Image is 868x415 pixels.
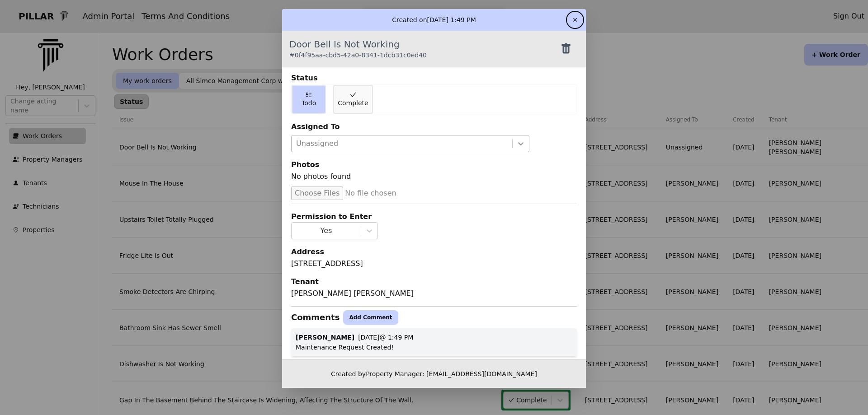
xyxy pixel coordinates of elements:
[282,359,586,388] div: Created by Property Manager: [EMAIL_ADDRESS][DOMAIN_NAME]
[291,73,577,84] div: Status
[291,247,577,257] div: Address
[296,333,354,342] p: [PERSON_NAME]
[291,288,577,299] div: [PERSON_NAME] [PERSON_NAME]
[358,333,413,342] p: [DATE] @ 1:49 PM
[289,38,427,60] div: Door Bell Is Not Working
[302,98,316,107] span: Todo
[291,311,340,324] div: Comments
[291,258,577,269] div: [STREET_ADDRESS]
[291,211,577,222] div: Permission to Enter
[291,276,577,287] div: Tenant
[338,98,368,107] span: Complete
[291,171,577,186] div: No photos found
[291,121,577,132] div: Assigned To
[568,13,582,27] button: ✕
[296,343,572,352] div: Maintenance Request Created!
[292,85,326,114] button: Todo
[343,310,398,325] button: Add Comment
[289,51,427,60] div: # 0f4f95aa-cbd5-42a0-8341-1dcb31c0ed40
[291,159,577,170] div: Photos
[392,15,476,24] p: Created on [DATE] 1:49 PM
[333,85,373,114] button: Complete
